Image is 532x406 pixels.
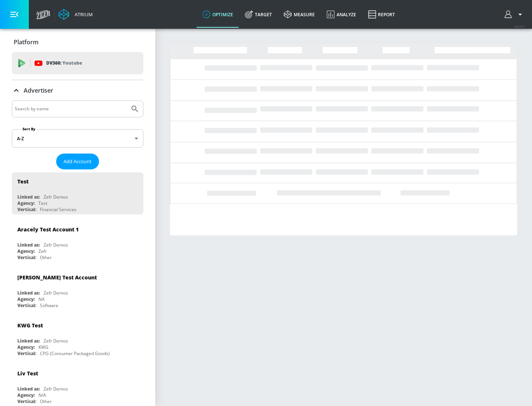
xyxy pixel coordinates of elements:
[12,268,143,310] div: [PERSON_NAME] Test AccountLinked as:Zefr DemosAgency:NAVertical:Software
[40,302,58,309] div: Software
[12,80,143,101] div: Advertiser
[17,386,40,392] div: Linked as:
[17,350,36,357] div: Vertical:
[12,220,143,262] div: Aracely Test Account 1Linked as:Zefr DemosAgency:ZefrVertical:Other
[38,392,46,398] div: N/A
[321,1,362,28] a: Analyze
[17,344,35,350] div: Agency:
[239,1,278,28] a: Target
[362,1,401,28] a: Report
[58,9,93,20] a: Atrium
[12,52,143,74] div: DV360: Youtube
[17,226,79,233] div: Aracely Test Account 1
[38,248,47,254] div: Zefr
[17,392,35,398] div: Agency:
[44,386,68,392] div: Zefr Demos
[17,178,28,185] div: Test
[24,86,53,94] p: Advertiser
[197,1,239,28] a: optimize
[15,104,127,114] input: Search by name
[17,206,36,213] div: Vertical:
[17,322,43,329] div: KWG Test
[12,316,143,358] div: KWG TestLinked as:Zefr DemosAgency:KWGVertical:CPG (Consumer Packaged Goods)
[17,242,40,248] div: Linked as:
[17,370,38,377] div: Liv Test
[38,200,47,206] div: Test
[17,338,40,344] div: Linked as:
[40,254,52,261] div: Other
[44,242,68,248] div: Zefr Demos
[17,296,35,302] div: Agency:
[44,338,68,344] div: Zefr Demos
[40,398,52,405] div: Other
[44,290,68,296] div: Zefr Demos
[64,157,92,166] span: Add Account
[40,206,76,213] div: Financial Services
[44,194,68,200] div: Zefr Demos
[514,24,525,28] span: v 4.24.0
[17,398,36,405] div: Vertical:
[14,38,38,46] p: Platform
[17,290,40,296] div: Linked as:
[12,129,143,148] div: A-Z
[17,274,97,281] div: [PERSON_NAME] Test Account
[38,344,48,350] div: KWG
[62,59,82,67] p: Youtube
[38,296,45,302] div: NA
[40,350,110,357] div: CPG (Consumer Packaged Goods)
[12,172,143,214] div: TestLinked as:Zefr DemosAgency:TestVertical:Financial Services
[12,32,143,52] div: Platform
[17,254,36,261] div: Vertical:
[17,200,35,206] div: Agency:
[46,59,82,67] p: DV360:
[278,1,321,28] a: measure
[17,248,35,254] div: Agency:
[21,127,37,131] label: Sort By
[17,302,36,309] div: Vertical:
[17,194,40,200] div: Linked as:
[72,11,93,18] div: Atrium
[56,154,99,169] button: Add Account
